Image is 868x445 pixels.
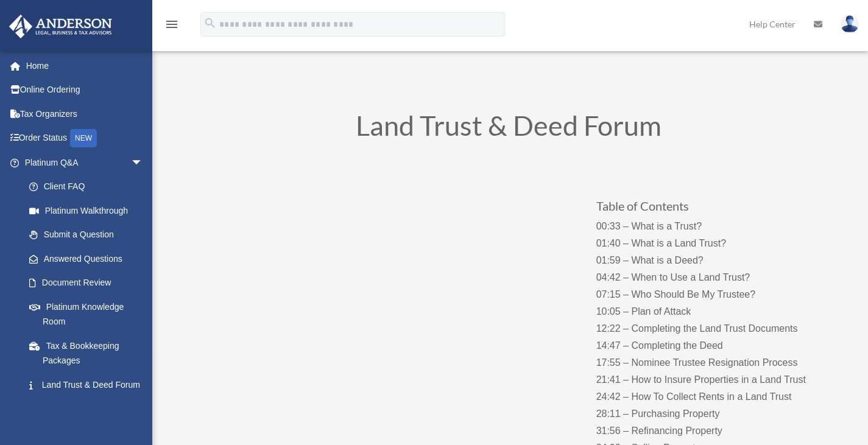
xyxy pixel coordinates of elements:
[70,129,97,147] div: NEW
[17,223,161,247] a: Submit a Question
[841,15,859,33] img: User Pic
[17,271,161,295] a: Document Review
[17,373,155,397] a: Land Trust & Deed Forum
[164,17,179,32] i: menu
[164,21,179,32] a: menu
[596,200,837,218] h3: Table of Contents
[9,150,161,175] a: Platinum Q&Aarrow_drop_down
[5,15,116,38] img: Anderson Advisors Platinum Portal
[17,247,161,271] a: Answered Questions
[17,295,161,334] a: Platinum Knowledge Room
[17,397,161,421] a: Portal Feedback
[203,16,217,30] i: search
[180,112,838,145] h1: Land Trust & Deed Forum
[131,150,155,175] span: arrow_drop_down
[9,54,161,78] a: Home
[9,102,161,126] a: Tax Organizers
[17,334,161,373] a: Tax & Bookkeeping Packages
[9,126,161,151] a: Order StatusNEW
[17,198,161,223] a: Platinum Walkthrough
[9,78,161,102] a: Online Ordering
[17,175,161,199] a: Client FAQ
